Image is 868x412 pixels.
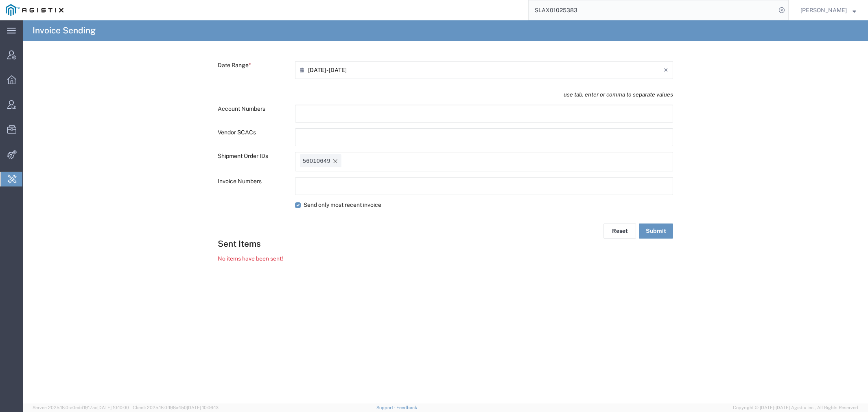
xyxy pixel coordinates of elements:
h4: Sent Items [218,239,596,249]
label: Send only most recent invoice [295,201,673,209]
div: 56010649 [303,154,330,167]
span: Copyright © [DATE]-[DATE] Agistix Inc., All Rights Reserved [733,404,858,411]
button: Submit [639,224,673,239]
a: Support [376,405,397,410]
em: use tab, enter or comma to separate values [564,91,673,98]
label: Date Range [214,61,291,82]
span: Client: 2025.18.0-198a450 [133,405,219,410]
span: [DATE] 10:10:00 [97,405,129,410]
label: Shipment Order IDs [214,152,291,169]
input: Search for shipment number, reference number [529,0,776,20]
span: [DATE] 10:06:13 [187,405,219,410]
div: 56010649 [303,154,339,167]
delete-icon: Remove tag [330,154,339,167]
label: Vendor SCACs [214,128,291,143]
label: Invoice Numbers [214,177,291,192]
label: Account Numbers [214,105,291,120]
i: × [664,64,668,77]
span: Server: 2025.18.0-a0edd1917ac [33,405,129,410]
input: Send only most recent invoice [295,202,301,208]
img: logo [6,4,63,16]
button: Reset [603,224,636,239]
span: Carrie Virgilio [800,6,847,15]
button: [PERSON_NAME] [800,5,857,15]
a: Feedback [396,405,417,410]
h4: Invoice Sending [33,20,96,41]
span: No items have been sent! [218,255,283,262]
